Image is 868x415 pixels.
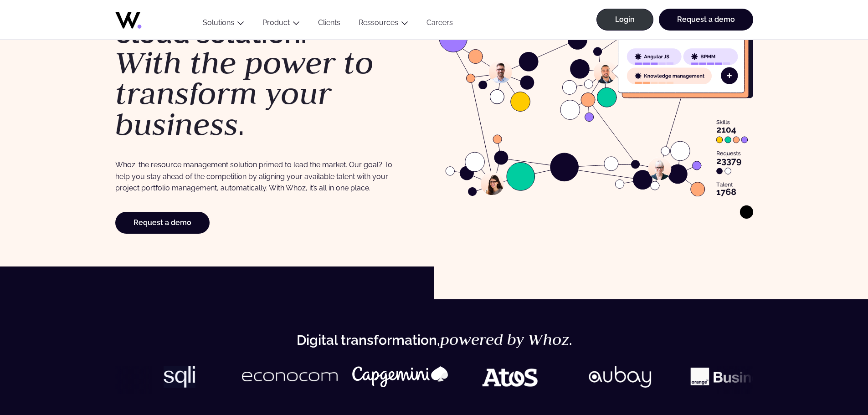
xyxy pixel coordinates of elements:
[349,18,417,31] button: Ressources
[115,212,210,234] a: Request a demo
[18,332,850,348] p: Digital transformation, .
[262,18,290,27] a: Product
[659,9,753,31] a: Request a demo
[596,9,653,31] a: Login
[359,18,398,27] a: Ressources
[309,18,349,31] a: Clients
[194,18,253,31] button: Solutions
[115,42,374,144] em: With the power to transform your business
[440,329,569,349] em: powered by Whoz
[417,18,462,31] a: Careers
[115,159,398,194] p: Whoz: the resource management solution primed to lead the market. Our goal? To help you stay ahea...
[253,18,309,31] button: Product
[808,355,855,402] iframe: Chatbot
